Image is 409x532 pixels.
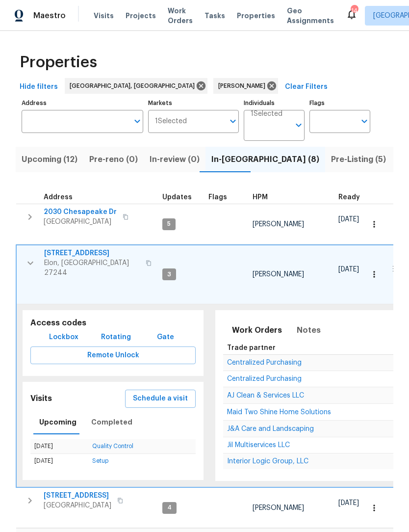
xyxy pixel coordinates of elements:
[22,153,77,166] span: Upcoming (12)
[227,360,302,366] a: Centralized Purchasing
[44,258,140,278] span: Elon, [GEOGRAPHIC_DATA] 27244
[30,394,52,404] h5: Visits
[148,100,239,106] label: Markets
[168,6,193,26] span: Work Orders
[244,100,305,106] label: Individuals
[150,328,181,346] button: Gate
[22,100,143,106] label: Address
[232,323,282,337] span: Work Orders
[338,194,360,201] span: Ready
[130,114,144,128] button: Open
[44,194,73,201] span: Address
[213,78,278,94] div: [PERSON_NAME]
[253,505,304,511] span: [PERSON_NAME]
[30,439,88,454] td: [DATE]
[101,331,131,344] span: Rotating
[39,416,77,428] span: Upcoming
[150,153,200,166] span: In-review (0)
[92,443,133,449] a: Quality Control
[287,6,334,26] span: Geo Assignments
[338,266,359,273] span: [DATE]
[92,458,108,464] a: Setup
[204,12,225,19] span: Tasks
[20,81,58,93] span: Hide filters
[227,426,314,432] span: J&A Care and Landscaping
[125,390,196,408] button: Schedule a visit
[292,118,306,132] button: Open
[30,318,196,328] h5: Access codes
[162,194,192,201] span: Updates
[30,346,196,365] button: Remote Unlock
[133,393,188,405] span: Schedule a visit
[251,110,282,118] span: 1 Selected
[253,271,304,278] span: [PERSON_NAME]
[49,331,78,344] span: Lockbox
[163,504,176,512] span: 4
[218,81,269,91] span: [PERSON_NAME]
[227,345,276,351] span: Trade partner
[16,78,62,96] button: Hide filters
[227,359,302,366] span: Centralized Purchasing
[44,491,111,501] span: [STREET_ADDRESS]
[331,153,386,166] span: Pre-Listing (5)
[20,57,97,67] span: Properties
[297,323,321,337] span: Notes
[285,81,328,93] span: Clear Filters
[44,248,140,258] span: [STREET_ADDRESS]
[227,458,308,464] a: Interior Logic Group, LLC
[226,114,240,128] button: Open
[163,270,175,279] span: 3
[227,426,314,432] a: J&A Care and Landscaping
[358,114,371,128] button: Open
[44,207,117,217] span: 2030 Chesapeake Dr
[227,442,290,449] span: Jil Multiservices LLC
[30,453,88,468] td: [DATE]
[65,78,207,94] div: [GEOGRAPHIC_DATA], [GEOGRAPHIC_DATA]
[94,11,114,21] span: Visits
[351,6,358,16] div: 14
[253,221,304,228] span: [PERSON_NAME]
[253,194,268,201] span: HPM
[89,153,138,166] span: Pre-reno (0)
[227,392,304,399] span: AJ Clean & Services LLC
[227,409,331,415] a: Maid Two Shine Home Solutions
[237,11,275,21] span: Properties
[97,328,135,346] button: Rotating
[309,100,370,106] label: Flags
[126,11,156,21] span: Projects
[38,349,188,362] span: Remote Unlock
[33,11,66,21] span: Maestro
[338,500,359,506] span: [DATE]
[281,78,332,96] button: Clear Filters
[70,81,199,91] span: [GEOGRAPHIC_DATA], [GEOGRAPHIC_DATA]
[155,117,187,126] span: 1 Selected
[153,331,177,344] span: Gate
[227,375,302,382] span: Centralized Purchasing
[227,442,290,448] a: Jil Multiservices LLC
[338,194,369,201] div: Earliest renovation start date (first business day after COE or Checkout)
[44,501,111,510] span: [GEOGRAPHIC_DATA]
[227,376,302,382] a: Centralized Purchasing
[45,328,82,346] button: Lockbox
[44,217,117,227] span: [GEOGRAPHIC_DATA]
[211,153,319,166] span: In-[GEOGRAPHIC_DATA] (8)
[208,194,227,201] span: Flags
[163,220,175,228] span: 5
[338,216,359,223] span: [DATE]
[91,416,132,428] span: Completed
[227,393,304,399] a: AJ Clean & Services LLC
